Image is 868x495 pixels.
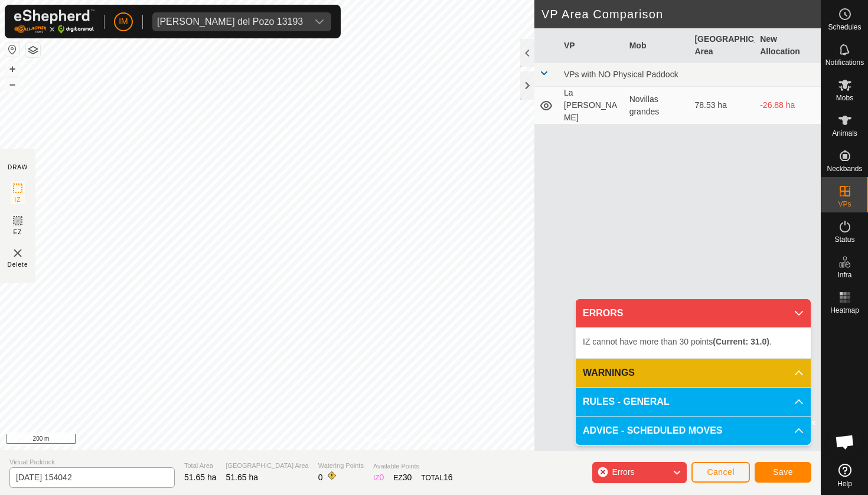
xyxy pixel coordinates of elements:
[576,388,811,416] p-accordion-header: RULES - GENERAL
[713,337,769,346] b: (Current: 31.0)
[559,87,625,124] td: La [PERSON_NAME]
[629,93,686,118] div: Novillas grandes
[836,94,853,101] span: Mobs
[583,395,670,409] span: RULES - GENERAL
[8,260,28,269] span: Delete
[308,12,331,31] div: dropdown trigger
[541,7,821,21] h2: VP Area Comparison
[576,299,811,327] p-accordion-header: ERRORS
[755,462,811,483] button: Save
[821,459,868,492] a: Help
[691,462,750,483] button: Cancel
[755,28,821,63] th: New Allocation
[690,87,755,124] td: 78.53 ha
[625,28,690,63] th: Mob
[837,480,852,487] span: Help
[403,473,412,482] span: 30
[373,471,384,484] div: IZ
[827,424,863,460] div: Chat abierto
[119,15,128,28] span: IM
[318,473,323,482] span: 0
[5,77,19,91] button: –
[773,467,793,477] span: Save
[576,359,811,387] p-accordion-header: WARNINGS
[690,28,755,63] th: [GEOGRAPHIC_DATA] Area
[755,87,821,124] td: -26.88 ha
[157,17,303,27] div: [PERSON_NAME] del Pozo 13193
[226,461,309,471] span: [GEOGRAPHIC_DATA] Area
[393,471,412,484] div: EZ
[576,327,811,358] p-accordion-content: ERRORS
[583,366,635,380] span: WARNINGS
[837,271,851,278] span: Infra
[707,467,735,477] span: Cancel
[583,424,722,438] span: ADVICE - SCHEDULED MOVES
[564,70,678,79] span: VPs with NO Physical Paddock
[838,201,851,208] span: VPs
[443,473,453,482] span: 16
[26,43,40,57] button: Map Layers
[612,467,634,477] span: Errors
[9,457,175,467] span: Virtual Paddock
[184,461,217,471] span: Total Area
[583,337,772,346] span: IZ cannot have more than 30 points .
[14,228,22,237] span: EZ
[184,473,217,482] span: 51.65 ha
[422,435,457,445] a: Contact Us
[5,62,19,76] button: +
[559,28,625,63] th: VP
[583,306,623,320] span: ERRORS
[373,461,453,471] span: Available Points
[226,473,259,482] span: 51.65 ha
[834,236,854,243] span: Status
[152,12,308,31] span: Oscar Zazo del Pozo 13193
[8,163,28,172] div: DRAW
[364,435,408,445] a: Privacy Policy
[14,9,94,34] img: Gallagher Logo
[380,473,384,482] span: 0
[825,59,864,66] span: Notifications
[827,165,862,172] span: Neckbands
[421,471,452,484] div: TOTAL
[5,42,19,57] button: Reset Map
[318,461,364,471] span: Watering Points
[828,24,861,31] span: Schedules
[576,417,811,445] p-accordion-header: ADVICE - SCHEDULED MOVES
[830,307,859,314] span: Heatmap
[15,195,21,204] span: IZ
[11,246,25,260] img: VP
[832,130,857,137] span: Animals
